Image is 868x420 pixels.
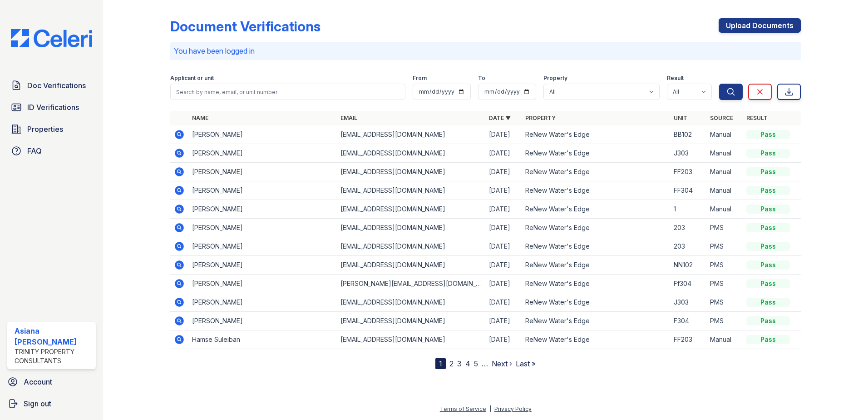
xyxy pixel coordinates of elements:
[24,398,51,409] span: Sign out
[670,163,706,181] td: FF203
[674,115,687,121] a: Unit
[192,115,208,121] a: Name
[15,325,92,347] div: Asiana [PERSON_NAME]
[516,359,536,368] a: Last »
[670,237,706,256] td: 203
[746,316,790,325] div: Pass
[667,75,684,82] label: Result
[522,330,670,349] td: ReNew Water's Edge
[485,293,522,312] td: [DATE]
[188,293,337,312] td: [PERSON_NAME]
[746,260,790,270] div: Pass
[522,144,670,163] td: ReNew Water's Edge
[670,275,706,293] td: Ff304
[337,330,485,349] td: [EMAIL_ADDRESS][DOMAIN_NAME]
[710,115,733,121] a: Source
[706,237,743,256] td: PMS
[337,200,485,219] td: [EMAIL_ADDRESS][DOMAIN_NAME]
[670,293,706,312] td: J303
[746,149,790,158] div: Pass
[188,144,337,163] td: [PERSON_NAME]
[188,237,337,256] td: [PERSON_NAME]
[485,163,522,181] td: [DATE]
[485,330,522,349] td: [DATE]
[670,144,706,163] td: J303
[188,125,337,144] td: [PERSON_NAME]
[522,200,670,219] td: ReNew Water's Edge
[188,275,337,293] td: [PERSON_NAME]
[337,312,485,330] td: [EMAIL_ADDRESS][DOMAIN_NAME]
[489,405,491,412] div: |
[7,142,96,160] a: FAQ
[522,312,670,330] td: ReNew Water's Edge
[485,256,522,275] td: [DATE]
[746,205,790,214] div: Pass
[746,335,790,344] div: Pass
[27,102,79,113] span: ID Verifications
[170,18,321,35] div: Document Verifications
[15,347,92,365] div: Trinity Property Consultants
[746,167,790,176] div: Pass
[337,293,485,312] td: [EMAIL_ADDRESS][DOMAIN_NAME]
[485,144,522,163] td: [DATE]
[188,312,337,330] td: [PERSON_NAME]
[670,219,706,237] td: 203
[340,115,357,121] a: Email
[465,359,470,368] a: 4
[494,405,532,412] a: Privacy Policy
[4,373,99,391] a: Account
[670,256,706,275] td: NN102
[337,144,485,163] td: [EMAIL_ADDRESS][DOMAIN_NAME]
[478,75,485,82] label: To
[435,358,446,369] div: 1
[188,330,337,349] td: Hamse Suleiban
[482,358,488,369] span: …
[670,312,706,330] td: F304
[706,219,743,237] td: PMS
[188,181,337,200] td: [PERSON_NAME]
[188,200,337,219] td: [PERSON_NAME]
[485,219,522,237] td: [DATE]
[706,293,743,312] td: PMS
[830,384,859,411] iframe: chat widget
[522,125,670,144] td: ReNew Water's Edge
[706,163,743,181] td: Manual
[485,200,522,219] td: [DATE]
[489,115,511,121] a: Date ▼
[337,275,485,293] td: [PERSON_NAME][EMAIL_ADDRESS][DOMAIN_NAME]
[24,376,52,387] span: Account
[170,75,214,82] label: Applicant or unit
[485,275,522,293] td: [DATE]
[706,330,743,349] td: Manual
[449,359,454,368] a: 2
[485,312,522,330] td: [DATE]
[706,312,743,330] td: PMS
[706,200,743,219] td: Manual
[670,200,706,219] td: 1
[188,256,337,275] td: [PERSON_NAME]
[706,125,743,144] td: Manual
[706,181,743,200] td: Manual
[337,181,485,200] td: [EMAIL_ADDRESS][DOMAIN_NAME]
[746,279,790,288] div: Pass
[543,75,567,82] label: Property
[474,359,478,368] a: 5
[413,75,427,82] label: From
[337,256,485,275] td: [EMAIL_ADDRESS][DOMAIN_NAME]
[485,237,522,256] td: [DATE]
[706,144,743,163] td: Manual
[7,120,96,138] a: Properties
[746,130,790,139] div: Pass
[4,395,99,413] a: Sign out
[522,163,670,181] td: ReNew Water's Edge
[170,84,405,100] input: Search by name, email, or unit number
[457,359,462,368] a: 3
[746,298,790,307] div: Pass
[670,125,706,144] td: BB102
[706,256,743,275] td: PMS
[337,237,485,256] td: [EMAIL_ADDRESS][DOMAIN_NAME]
[188,163,337,181] td: [PERSON_NAME]
[7,76,96,95] a: Doc Verifications
[746,223,790,232] div: Pass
